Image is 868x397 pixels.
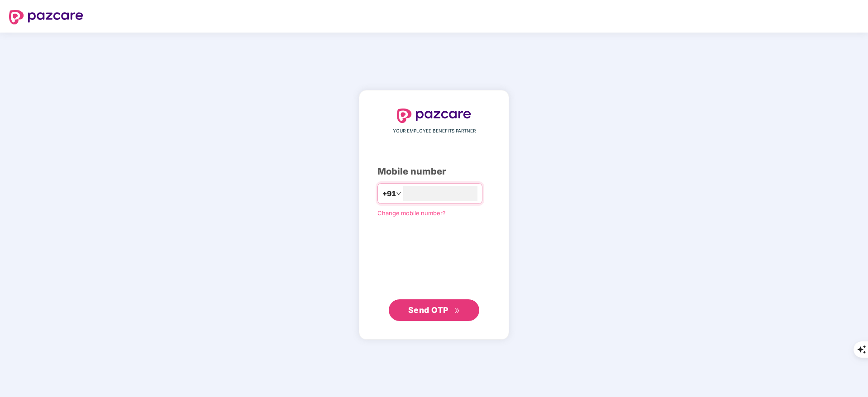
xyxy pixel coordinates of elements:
button: Send OTPdouble-right [389,299,479,321]
span: YOUR EMPLOYEE BENEFITS PARTNER [393,128,476,135]
span: down [396,191,401,196]
a: Change mobile number? [377,209,446,217]
span: double-right [454,308,460,314]
span: +91 [382,188,396,199]
span: Send OTP [408,305,448,315]
img: logo [9,10,83,24]
div: Mobile number [377,165,491,179]
img: logo [397,109,471,123]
